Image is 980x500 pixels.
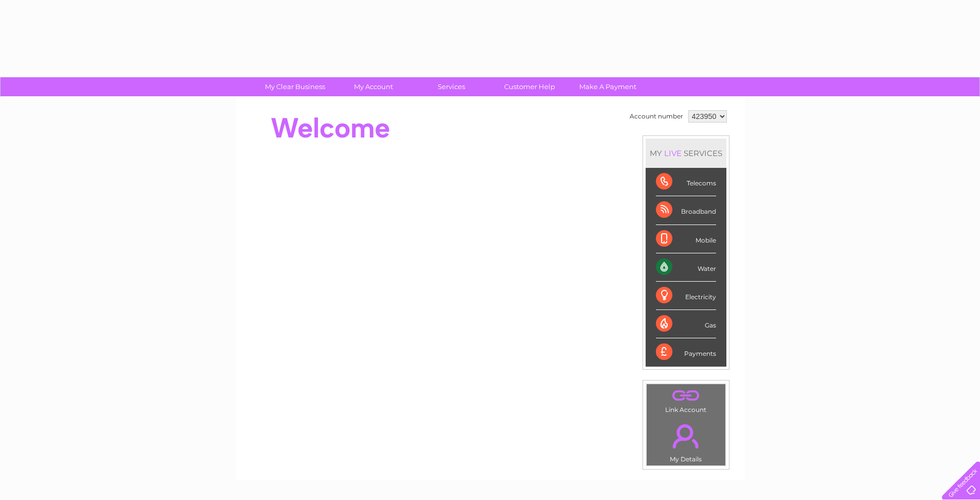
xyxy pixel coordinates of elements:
div: LIVE [662,148,684,158]
a: My Clear Business [253,77,337,96]
div: Broadband [656,196,716,225]
td: Link Account [646,384,726,416]
div: Water [656,253,716,282]
td: Account number [627,108,686,125]
div: Electricity [656,282,716,310]
a: Make A Payment [565,77,650,96]
div: Payments [656,338,716,366]
a: . [649,418,723,454]
td: My Details [646,416,726,466]
div: Telecoms [656,168,716,196]
div: MY SERVICES [646,139,726,168]
a: Services [409,77,494,96]
div: Mobile [656,225,716,253]
a: . [649,387,723,405]
div: Gas [656,310,716,338]
a: My Account [331,77,416,96]
a: Customer Help [487,77,572,96]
